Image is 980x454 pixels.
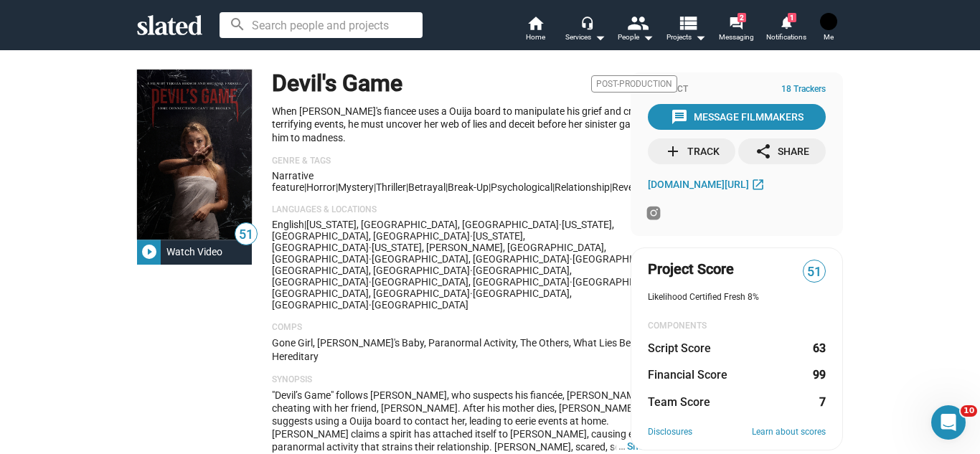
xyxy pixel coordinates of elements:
[560,14,611,46] button: Services
[470,288,473,299] span: ·
[812,341,826,356] dd: 63
[738,13,746,22] span: 2
[612,440,627,453] span: …
[671,108,688,126] mat-icon: message
[369,253,372,265] span: ·
[272,322,677,334] p: Comps
[272,265,572,288] span: [GEOGRAPHIC_DATA], [GEOGRAPHIC_DATA]
[755,143,772,160] mat-icon: share
[648,394,710,410] dt: Team Score
[304,219,306,230] span: |
[812,394,826,410] dd: 7
[961,405,977,417] span: 10
[648,84,826,95] div: Connect
[671,104,804,130] div: Message Filmmakers
[272,219,614,242] span: [US_STATE], [GEOGRAPHIC_DATA], [GEOGRAPHIC_DATA]
[648,179,749,190] span: [DOMAIN_NAME][URL]
[648,367,727,382] dt: Financial Score
[820,13,837,30] img: Jessica Frew
[272,288,572,311] span: [GEOGRAPHIC_DATA], [GEOGRAPHIC_DATA]
[372,299,468,311] span: [GEOGRAPHIC_DATA]
[235,225,257,245] span: 51
[272,374,677,386] p: Synopsis
[374,181,376,193] span: |
[376,181,406,193] span: Thriller
[648,292,826,303] div: Likelihood Certified Fresh 8%
[559,219,562,230] span: ·
[664,143,682,160] mat-icon: add
[470,265,473,276] span: ·
[338,181,374,193] span: Mystery
[372,276,570,288] span: [GEOGRAPHIC_DATA], [GEOGRAPHIC_DATA]
[755,138,809,164] div: Share
[611,14,661,46] button: People
[661,14,711,46] button: Projects
[272,156,677,167] p: Genre & Tags
[612,181,650,193] span: revenge
[369,299,372,311] span: ·
[648,427,692,438] a: Disclosures
[272,170,314,193] span: Narrative feature
[648,176,768,193] a: [DOMAIN_NAME][URL]
[729,16,743,29] mat-icon: forum
[788,13,796,22] span: 1
[781,84,826,95] span: 18 Trackers
[448,181,489,193] span: break-up
[272,68,402,99] h1: Devil's Game
[526,29,545,46] span: Home
[306,181,336,193] span: Horror
[719,29,754,46] span: Messaging
[751,177,765,191] mat-icon: open_in_new
[161,239,228,265] div: Watch Video
[761,14,811,46] a: 1Notifications
[627,440,677,453] button: …Show More
[648,104,826,130] button: Message Filmmakers
[627,12,648,33] mat-icon: people
[141,243,158,260] mat-icon: play_circle_filled
[372,253,570,265] span: [GEOGRAPHIC_DATA], [GEOGRAPHIC_DATA]
[272,242,606,265] span: [US_STATE], [PERSON_NAME], [GEOGRAPHIC_DATA], [GEOGRAPHIC_DATA]
[580,16,593,29] mat-icon: headset_mic
[406,181,408,193] span: |
[510,14,560,46] a: Home
[272,253,672,276] span: [GEOGRAPHIC_DATA], [GEOGRAPHIC_DATA], [GEOGRAPHIC_DATA]
[137,239,252,265] button: Watch Video
[470,230,473,242] span: ·
[824,29,834,46] span: Me
[272,204,677,216] p: Languages & Locations
[137,70,252,240] img: Devil's Game
[489,181,491,193] span: |
[527,14,544,32] mat-icon: home
[648,341,711,356] dt: Script Score
[446,181,448,193] span: |
[272,230,525,253] span: [US_STATE], [GEOGRAPHIC_DATA]
[570,253,573,265] span: ·
[272,105,677,145] p: When [PERSON_NAME]'s fiancee uses a Ouija board to manipulate his grief and create terrifying eve...
[408,181,446,193] span: betrayal
[752,427,826,438] a: Learn about scores
[304,181,306,193] span: |
[369,242,372,253] span: ·
[648,321,826,332] div: COMPONENTS
[272,219,304,230] span: English
[811,10,846,47] button: Jessica FrewMe
[711,14,761,46] a: 2Messaging
[220,12,423,38] input: Search people and projects
[306,219,559,230] span: [US_STATE], [GEOGRAPHIC_DATA], [GEOGRAPHIC_DATA]
[766,29,806,46] span: Notifications
[570,276,573,288] span: ·
[591,75,677,93] span: Post-Production
[555,181,610,193] span: relationship
[779,15,793,29] mat-icon: notifications
[812,367,826,382] dd: 99
[677,12,698,33] mat-icon: view_list
[648,260,734,279] span: Project Score
[804,263,825,282] span: 51
[591,29,608,46] mat-icon: arrow_drop_down
[336,181,338,193] span: |
[565,29,606,46] div: Services
[272,276,672,299] span: [GEOGRAPHIC_DATA], [GEOGRAPHIC_DATA], [GEOGRAPHIC_DATA]
[931,405,966,440] iframe: Intercom live chat
[552,181,555,193] span: |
